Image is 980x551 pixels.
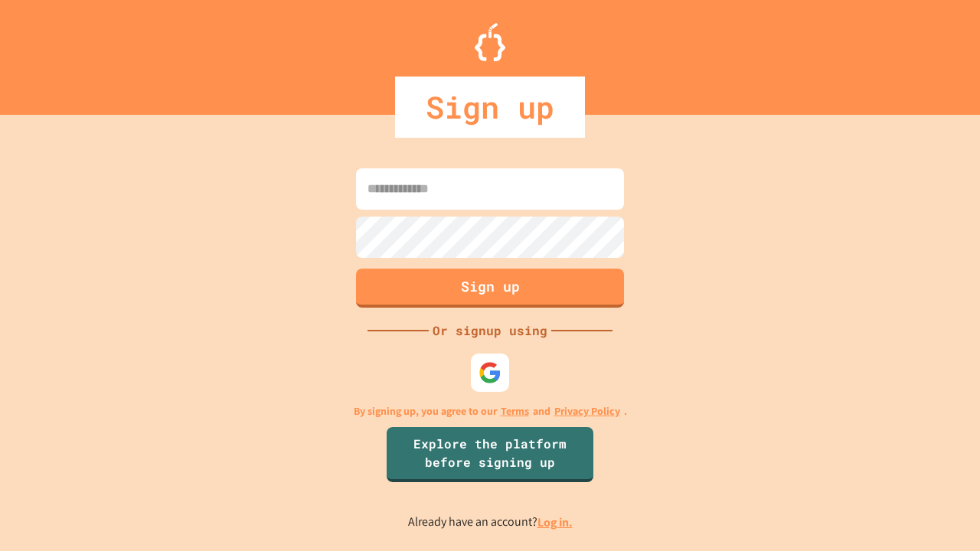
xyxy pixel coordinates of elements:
[387,427,593,482] a: Explore the platform before signing up
[537,514,573,530] a: Log in.
[479,361,501,384] img: google-icon.svg
[501,403,529,419] a: Terms
[916,490,965,536] iframe: chat widget
[429,321,551,340] div: Or signup using
[354,403,627,419] p: By signing up, you agree to our and .
[475,23,505,61] img: Logo.svg
[408,513,573,532] p: Already have an account?
[554,403,620,419] a: Privacy Policy
[395,77,585,138] div: Sign up
[356,269,624,308] button: Sign up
